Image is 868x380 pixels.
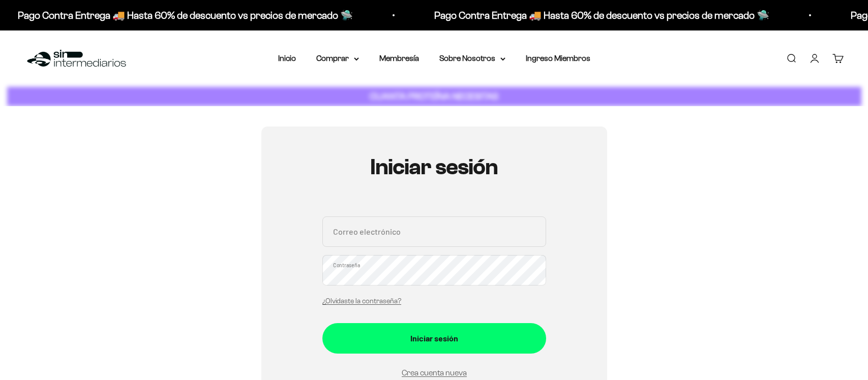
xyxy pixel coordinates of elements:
strong: CUANTA PROTEÍNA NECESITAS [370,91,498,102]
a: Ingreso Miembros [526,54,590,62]
h1: Iniciar sesión [322,155,546,179]
summary: Sobre Nosotros [439,52,505,65]
p: Pago Contra Entrega 🚚 Hasta 60% de descuento vs precios de mercado 🛸 [13,7,348,23]
a: ¿Olvidaste la contraseña? [322,297,401,305]
button: Iniciar sesión [322,323,546,354]
a: Crea cuenta nueva [402,368,467,377]
a: Inicio [278,54,296,62]
a: Membresía [379,54,419,62]
summary: Comprar [316,52,359,65]
div: Iniciar sesión [343,332,526,345]
p: Pago Contra Entrega 🚚 Hasta 60% de descuento vs precios de mercado 🛸 [429,7,764,23]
